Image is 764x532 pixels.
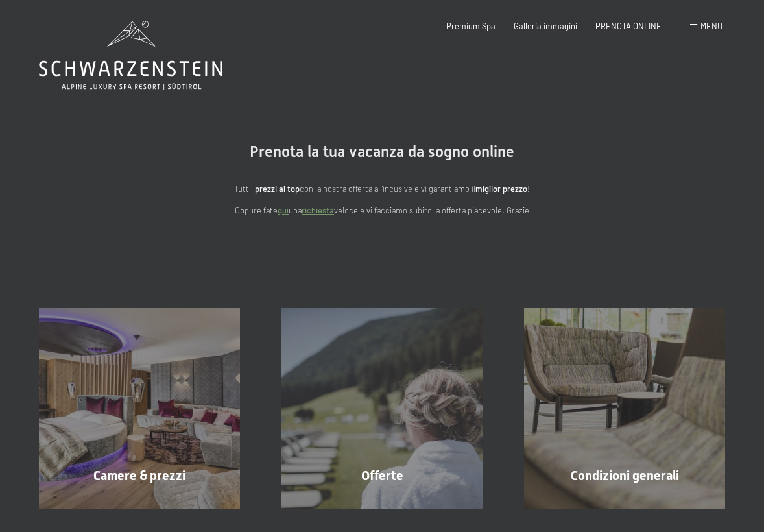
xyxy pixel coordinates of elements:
a: richiesta [302,205,334,215]
a: Vacanze in Trentino Alto Adige all'Hotel Schwarzenstein Condizioni generali [503,308,746,509]
a: Vacanze in Trentino Alto Adige all'Hotel Schwarzenstein Camere & prezzi [18,308,261,509]
a: Galleria immagini [514,21,577,31]
p: Oppure fate una veloce e vi facciamo subito la offerta piacevole. Grazie [123,204,641,217]
span: Offerte [361,468,403,483]
strong: prezzi al top [255,184,300,194]
span: Condizioni generali [571,468,679,483]
span: Prenota la tua vacanza da sogno online [250,143,514,161]
a: Vacanze in Trentino Alto Adige all'Hotel Schwarzenstein Offerte [261,308,503,509]
span: Menu [700,21,722,31]
strong: miglior prezzo [475,184,527,194]
p: Tutti i con la nostra offerta all'incusive e vi garantiamo il ! [123,182,641,195]
a: PRENOTA ONLINE [595,21,662,31]
span: Camere & prezzi [93,468,185,483]
a: Premium Spa [446,21,495,31]
a: quì [278,205,289,215]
